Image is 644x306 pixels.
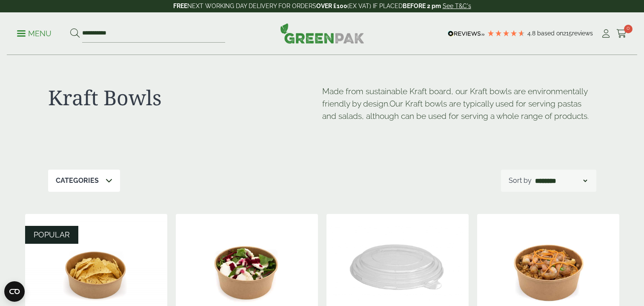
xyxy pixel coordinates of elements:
[509,176,532,186] p: Sort by
[316,3,347,9] strong: OVER £100
[56,176,99,186] p: Categories
[527,30,537,37] span: 4.8
[280,23,364,43] img: GreenPak Supplies
[572,30,593,37] span: reviews
[487,29,525,37] div: 4.79 Stars
[48,85,322,110] h1: Kraft Bowls
[4,281,25,302] button: Open CMP widget
[443,3,471,9] a: See T&C's
[34,230,70,239] span: POPULAR
[448,31,485,37] img: REVIEWS.io
[624,25,633,33] span: 0
[537,30,563,37] span: Based on
[533,176,589,186] select: Shop order
[403,3,441,9] strong: BEFORE 2 pm
[322,99,589,121] span: Our Kraft bowls are typically used for serving pastas and salads, although can be used for servin...
[563,30,572,37] span: 215
[616,29,627,38] i: Cart
[17,29,52,39] p: Menu
[322,87,587,108] span: Made from sustainable Kraft board, our Kraft bowls are environmentally friendly by design.
[616,27,627,40] a: 0
[17,29,52,37] a: Menu
[601,29,611,38] i: My Account
[173,3,187,9] strong: FREE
